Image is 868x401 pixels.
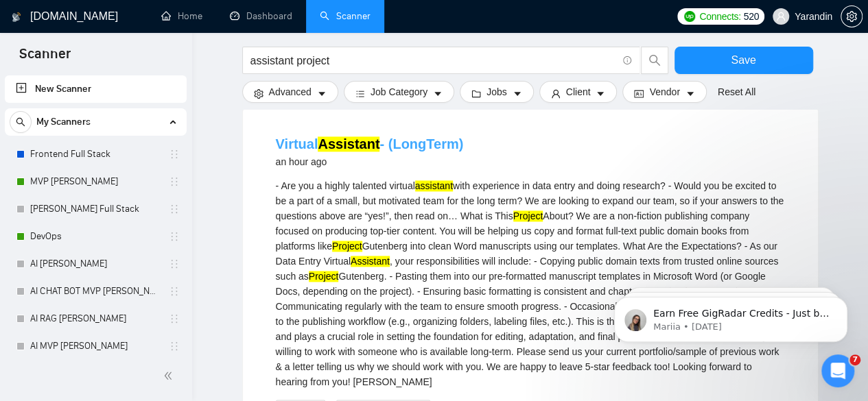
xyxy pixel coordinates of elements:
[250,52,617,69] input: Search Freelance Jobs...
[169,204,180,215] span: holder
[169,313,180,324] span: holder
[30,305,161,332] a: AI RAG [PERSON_NAME]
[276,136,464,151] a: VirtualAssistant- (LongTerm)
[161,10,202,22] a: homeHome
[566,84,591,99] span: Client
[433,88,443,99] span: caret-down
[841,11,862,22] span: setting
[30,168,161,195] a: MVP [PERSON_NAME]
[8,44,82,73] span: Scanner
[776,12,786,21] span: user
[242,81,338,103] button: settingAdvancedcaret-down
[30,278,161,305] a: AI CHAT BOT MVP [PERSON_NAME]
[371,84,427,99] span: Job Category
[684,11,695,22] img: upwork-logo.png
[169,341,180,352] span: holder
[169,286,180,297] span: holder
[5,75,187,103] li: New Scanner
[309,271,339,282] mark: Project
[10,117,31,127] span: search
[731,51,755,69] span: Save
[344,81,454,103] button: barsJob Categorycaret-down
[317,88,327,99] span: caret-down
[16,75,176,103] a: New Scanner
[351,256,390,267] mark: Assistant
[594,268,868,364] iframe: Intercom notifications message
[596,88,605,99] span: caret-down
[415,180,453,191] mark: assistant
[513,210,543,221] mark: Project
[169,149,180,160] span: holder
[30,250,161,278] a: AI [PERSON_NAME]
[355,88,365,99] span: bars
[718,84,755,99] a: Reset All
[36,108,91,136] span: My Scanners
[30,332,161,360] a: AI MVP [PERSON_NAME]
[641,47,668,74] button: search
[675,47,813,74] button: Save
[169,176,180,187] span: holder
[821,354,854,387] iframe: Intercom live chat
[634,88,644,99] span: idcard
[849,354,860,365] span: 7
[332,241,362,252] mark: Project
[254,88,263,99] span: setting
[30,141,161,168] a: Frontend Full Stack
[623,56,632,65] span: info-circle
[622,81,706,103] button: idcardVendorcaret-down
[163,369,177,382] span: double-left
[30,195,161,223] a: [PERSON_NAME] Full Stack
[551,88,561,99] span: user
[685,88,695,99] span: caret-down
[30,223,161,250] a: DevOps
[169,231,180,242] span: holder
[486,84,507,99] span: Jobs
[460,81,534,103] button: folderJobscaret-down
[230,10,292,22] a: dashboardDashboard
[269,84,312,99] span: Advanced
[841,11,863,22] a: setting
[10,111,32,133] button: search
[539,81,618,103] button: userClientcaret-down
[169,258,180,269] span: holder
[471,88,481,99] span: folder
[841,5,863,27] button: setting
[276,154,464,170] div: an hour ago
[320,10,371,22] a: searchScanner
[513,88,522,99] span: caret-down
[744,9,759,24] span: 520
[649,84,679,99] span: Vendor
[699,9,740,24] span: Connects:
[642,54,668,66] span: search
[276,178,785,389] div: - Are you a highly talented virtual with experience in data entry and doing research? - Would you...
[318,136,379,151] mark: Assistant
[12,6,21,28] img: logo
